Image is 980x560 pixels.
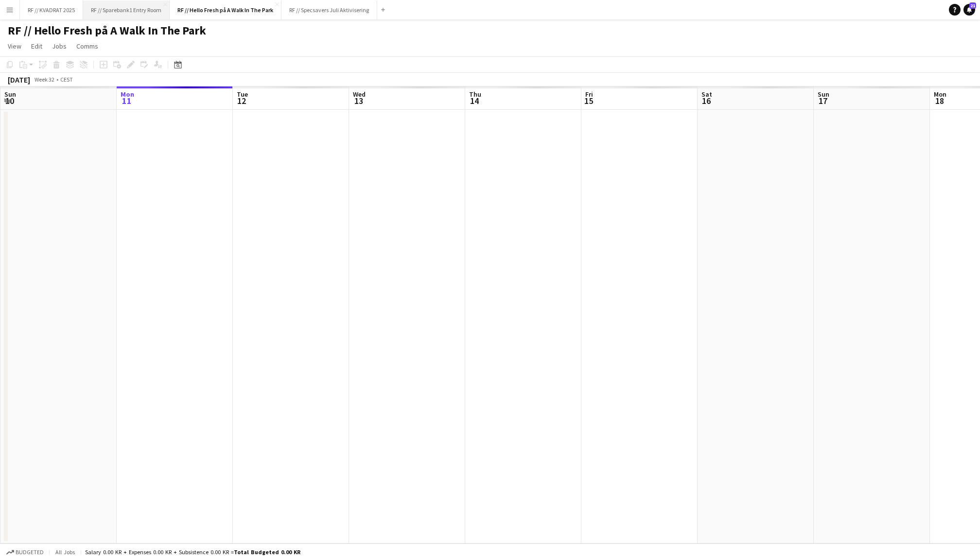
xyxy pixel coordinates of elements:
[170,0,281,19] button: RF // Hello Fresh på A Walk In The Park
[963,4,975,16] a: 21
[8,75,30,85] div: [DATE]
[20,0,83,19] button: RF // KVADRAT 2025
[816,95,829,106] span: 17
[119,95,134,106] span: 11
[83,0,170,19] button: RF // Sparebank1 Entry Room
[353,90,366,99] span: Wed
[48,40,70,52] a: Jobs
[969,2,976,9] span: 21
[16,549,44,556] span: Budgeted
[31,42,42,51] span: Edit
[468,95,481,106] span: 14
[60,76,73,83] div: CEST
[8,23,206,38] h1: RF // Hello Fresh på A Walk In The Park
[700,95,712,106] span: 16
[4,90,16,99] span: Sun
[32,76,56,83] span: Week 32
[76,42,98,51] span: Comms
[351,95,366,106] span: 13
[234,548,300,556] span: Total Budgeted 0.00 KR
[934,90,946,99] span: Mon
[701,90,712,99] span: Sat
[27,40,46,52] a: Edit
[85,548,300,556] div: Salary 0.00 KR + Expenses 0.00 KR + Subsistence 0.00 KR =
[237,90,248,99] span: Tue
[281,0,377,19] button: RF // Specsavers Juli Aktivisering
[121,90,134,99] span: Mon
[3,95,16,106] span: 10
[5,547,45,558] button: Budgeted
[8,42,21,51] span: View
[818,90,829,99] span: Sun
[585,90,593,99] span: Fri
[235,95,248,106] span: 12
[52,42,67,51] span: Jobs
[469,90,481,99] span: Thu
[4,40,25,52] a: View
[932,95,946,106] span: 18
[53,548,77,556] span: All jobs
[584,95,593,106] span: 15
[72,40,102,52] a: Comms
